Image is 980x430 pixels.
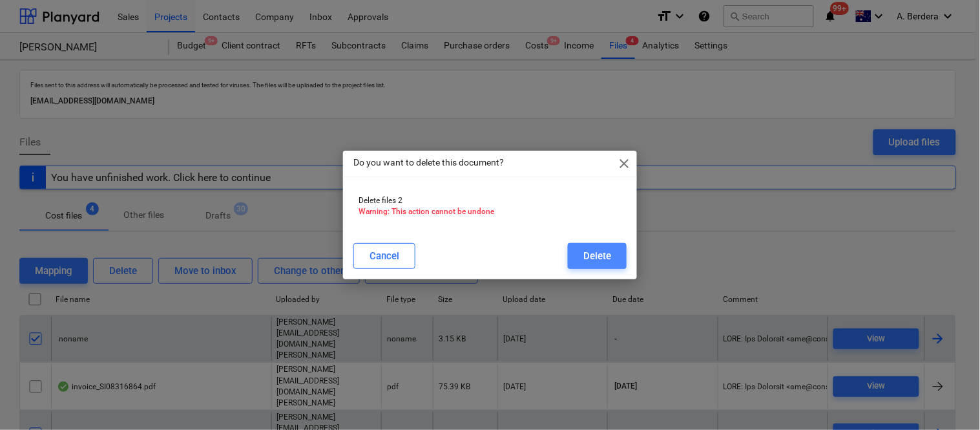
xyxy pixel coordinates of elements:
[353,243,415,269] button: Cancel
[353,156,504,169] p: Do you want to delete this document?
[616,156,632,171] span: close
[583,248,611,264] div: Delete
[359,195,621,206] p: Delete files 2
[359,206,621,217] p: Warning: This action cannot be undone
[370,248,399,264] div: Cancel
[568,243,627,269] button: Delete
